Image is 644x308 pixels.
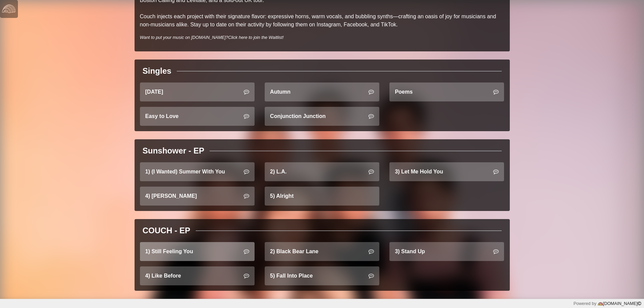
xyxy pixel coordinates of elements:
[143,145,205,157] div: Sunshower - EP
[228,35,284,40] a: Click here to join the Waitlist!
[573,300,641,307] div: Powered by
[389,82,504,101] a: Poems
[140,82,255,101] a: [DATE]
[143,65,171,77] div: Singles
[140,35,284,40] i: Want to put your music on [DOMAIN_NAME]?
[265,82,379,101] a: Autumn
[265,162,379,181] a: 2) L.A.
[389,162,504,181] a: 3) Let Me Hold You
[140,266,255,285] a: 4) Like Before
[2,2,16,16] img: logo-white-4c48a5e4bebecaebe01ca5a9d34031cfd3d4ef9ae749242e8c4bf12ef99f53e8.png
[265,107,379,126] a: Conjunction Junction
[389,242,504,261] a: 3) Stand Up
[143,224,190,237] div: COUCH - EP
[140,107,255,126] a: Easy to Love
[140,162,255,181] a: 1) (I Wanted) Summer With You
[265,242,379,261] a: 2) Black Bear Lane
[265,187,379,206] a: 5) Alright
[596,301,641,306] a: [DOMAIN_NAME]
[265,266,379,285] a: 5) Fall Into Place
[598,301,603,307] img: logo-color-e1b8fa5219d03fcd66317c3d3cfaab08a3c62fe3c3b9b34d55d8365b78b1766b.png
[140,187,255,206] a: 4) [PERSON_NAME]
[140,242,255,261] a: 1) Still Feeling You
